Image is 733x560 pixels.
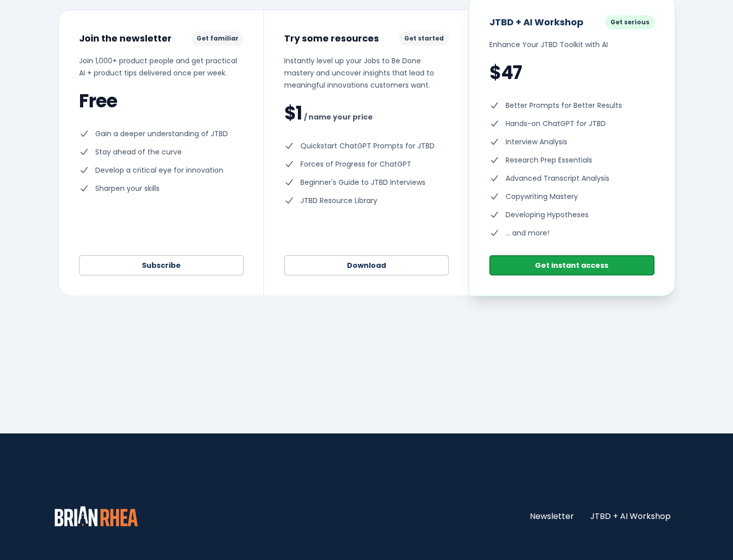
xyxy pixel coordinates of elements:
a: Newsletter [530,510,574,523]
span: / name your price [304,111,373,123]
p: Get familiar [191,31,244,46]
a: Subscribe [79,255,244,275]
p: Enhance Your JTBD Toolkit with AI [489,38,654,51]
li: Advanced Transcript Analysis [489,172,654,184]
p: Get serious [605,15,654,29]
li: Gain a deeper understanding of JTBD [79,128,244,140]
p: Get started [399,31,449,46]
li: Developing Hypotheses [489,209,654,221]
li: Sharpen your skills [79,182,244,194]
li: Copywriting Mastery [489,190,654,203]
h3: Try some resources [284,30,379,47]
li: ... and more! [489,227,654,239]
h3: Join the newsletter [79,30,172,47]
a: Download [284,255,449,275]
span: $47 [489,63,522,83]
li: Stay ahead of the curve [79,146,244,158]
li: Better Prompts for Better Results [489,99,654,111]
span: Free [79,91,117,111]
li: Interview Analysis [489,136,654,148]
p: Join 1,000+ product people and get practical AI + product tips delivered once per week. [79,55,244,79]
li: JTBD Resource Library [284,194,449,207]
a: JTBD + AI Workshop [590,510,671,523]
span: $1 [284,103,302,124]
li: Hands-on ChatGPT for JTBD [489,117,654,130]
li: Forces of Progress for ChatGPT [284,158,449,170]
li: Develop a critical eye for innovation [79,164,244,176]
li: Research Prep Essentials [489,154,654,166]
li: Quickstart ChatGPT Prompts for JTBD [284,140,449,152]
li: Beginner's Guide to JTBD Interviews [284,176,449,188]
a: Get instant access [489,255,654,275]
h3: JTBD + AI Workshop [489,14,584,30]
p: Instantly level up your Jobs to Be Done mastery and uncover insights that lead to meaningful inno... [284,55,449,91]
